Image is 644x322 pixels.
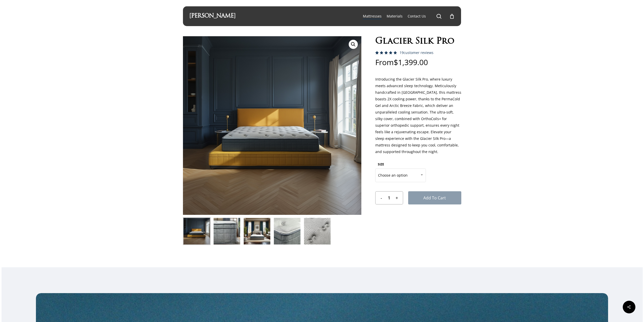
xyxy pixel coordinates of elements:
span: Rated out of 5 based on customer ratings [375,51,397,76]
input: - [376,192,384,204]
span: Choose an option [375,168,426,182]
a: Materials [387,14,403,19]
span: Contact Us [408,14,426,18]
a: View full-screen image gallery [349,40,358,49]
a: 19customer reviews [400,51,433,55]
input: + [394,192,403,204]
a: Cart [449,13,455,19]
label: SIZE [378,162,384,166]
p: From [375,59,461,76]
span: 19 [400,50,404,55]
span: Mattresses [363,14,382,18]
span: $ [394,57,398,67]
h1: Glacier Silk Pro [375,36,461,47]
a: Mattresses [363,14,382,19]
a: Contact Us [408,14,426,19]
button: Add to cart [408,191,461,204]
input: Product quantity [384,192,394,204]
a: [PERSON_NAME] [189,13,236,19]
bdi: 1,399.00 [394,57,428,67]
span: 18 [375,51,381,59]
nav: Main Menu [360,6,455,26]
span: Materials [387,14,403,18]
p: Introducing the Glacier Silk Pro, where luxury meets advanced sleep technology. Meticulously hand... [375,76,461,160]
div: Rated 5.00 out of 5 [375,51,397,54]
img: Glacier Silk Pro Condo Shoot Main [183,36,361,215]
span: Choose an option [376,170,426,181]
